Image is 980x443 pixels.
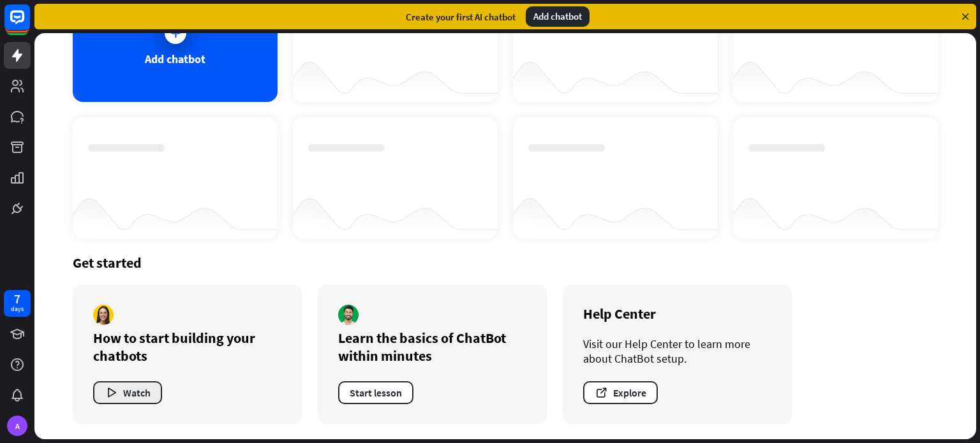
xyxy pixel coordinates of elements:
[338,329,527,365] div: Learn the basics of ChatBot within minutes
[4,290,31,317] a: 7 days
[145,52,205,66] div: Add chatbot
[338,381,413,404] button: Start lesson
[73,254,938,272] div: Get started
[93,329,282,365] div: How to start building your chatbots
[406,11,516,23] div: Create your first AI chatbot
[7,416,27,436] div: A
[93,305,114,325] img: author
[583,305,772,323] div: Help Center
[583,337,772,366] div: Visit our Help Center to learn more about ChatBot setup.
[526,6,590,27] div: Add chatbot
[14,293,20,305] div: 7
[338,305,359,325] img: author
[11,305,24,314] div: days
[93,381,162,404] button: Watch
[583,381,658,404] button: Explore
[10,5,48,43] button: Open LiveChat chat widget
